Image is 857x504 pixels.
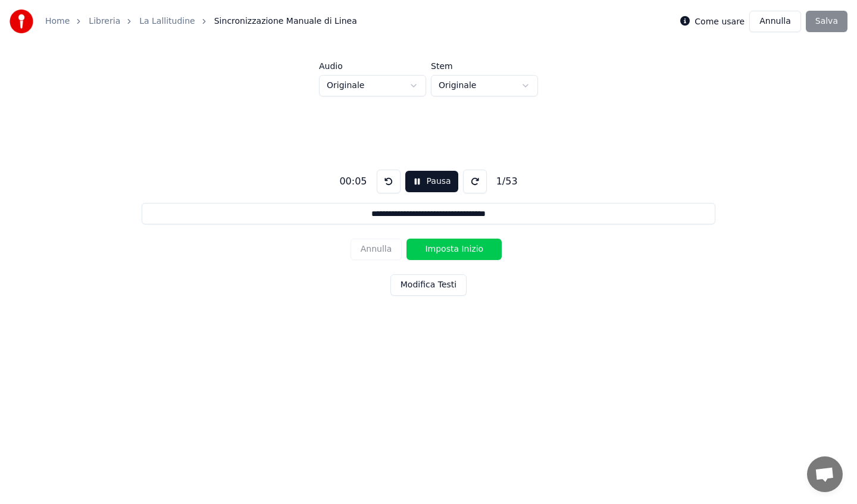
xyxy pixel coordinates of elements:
label: Come usare [695,17,745,26]
img: youka [10,10,33,33]
a: La Lallitudine [139,15,195,27]
label: Stem [431,62,538,70]
div: 1 / 53 [492,174,523,189]
a: Aprire la chat [807,456,843,492]
a: Libreria [89,15,120,27]
a: Home [45,15,70,27]
span: Sincronizzazione Manuale di Linea [214,15,357,27]
button: Annulla [749,11,801,32]
div: 00:05 [334,174,371,189]
button: Pausa [405,171,458,192]
label: Audio [319,62,426,70]
button: Modifica Testi [390,274,467,296]
button: Imposta Inizio [406,239,502,260]
nav: breadcrumb [45,15,357,27]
